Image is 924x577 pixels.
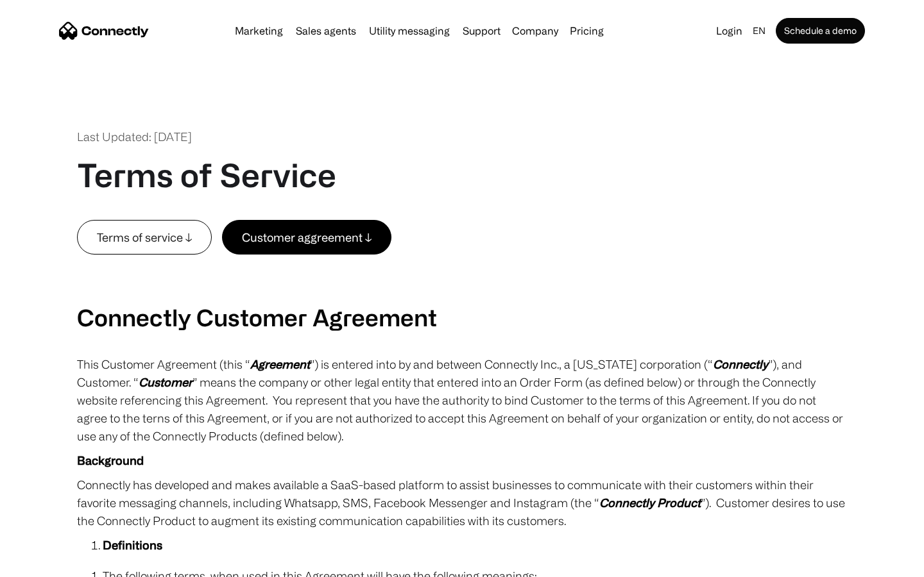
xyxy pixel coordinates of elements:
[103,539,162,551] strong: Definitions
[291,26,361,36] a: Sales agents
[26,555,77,573] ul: Language list
[77,303,847,331] h2: Connectly Customer Agreement
[512,22,558,40] div: Company
[77,454,144,467] strong: Background
[599,496,701,509] em: Connectly Product
[753,22,766,40] div: en
[77,255,847,272] p: ‍
[77,128,192,146] div: Last Updated: [DATE]
[13,553,77,573] aside: Language selected: English
[77,476,847,530] p: Connectly has developed and makes available a SaaS-based platform to assist businesses to communi...
[139,376,193,389] em: Customer
[230,26,288,36] a: Marketing
[250,358,310,371] em: Agreement
[242,228,372,246] div: Customer aggreement ↓
[77,279,847,297] p: ‍
[77,355,847,445] p: This Customer Agreement (this “ ”) is entered into by and between Connectly Inc., a [US_STATE] co...
[364,26,455,36] a: Utility messaging
[711,22,748,40] a: Login
[776,18,865,44] a: Schedule a demo
[713,358,768,371] em: Connectly
[77,156,336,194] h1: Terms of Service
[565,26,609,36] a: Pricing
[97,228,192,246] div: Terms of service ↓
[458,26,506,36] a: Support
